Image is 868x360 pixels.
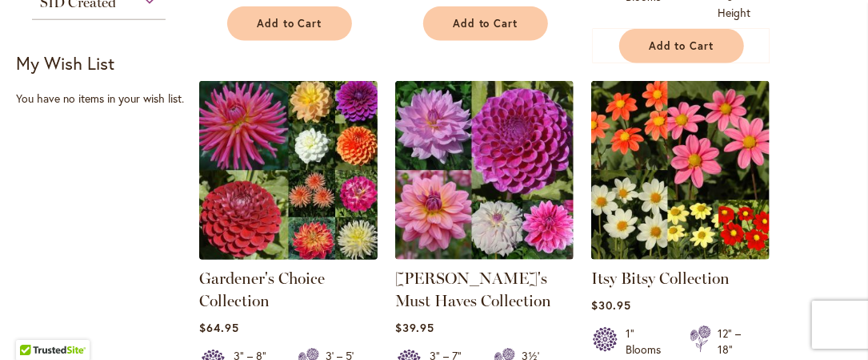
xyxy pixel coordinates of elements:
img: Gardener's Choice Collection [195,76,382,264]
img: Heather's Must Haves Collection [395,81,574,260]
button: Add to Cart [227,6,352,41]
button: Add to Cart [423,6,548,41]
img: Itsy Bitsy Collection [591,81,770,260]
span: $30.95 [591,297,631,313]
a: Heather's Must Haves Collection [395,248,574,263]
span: Add to Cart [257,17,322,30]
span: $39.95 [395,320,434,335]
a: [PERSON_NAME]'s Must Haves Collection [395,269,551,310]
a: Itsy Bitsy Collection [591,248,770,263]
a: Gardener's Choice Collection [199,269,325,310]
div: You have no items in your wish list. [16,91,190,107]
span: Add to Cart [649,39,714,53]
a: Gardener's Choice Collection [199,248,378,263]
strong: My Wish List [16,51,114,75]
iframe: Launch Accessibility Center [12,303,57,348]
button: Add to Cart [619,29,744,63]
span: $64.95 [199,320,239,335]
a: Itsy Bitsy Collection [591,269,730,288]
span: Add to Cart [453,17,518,30]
